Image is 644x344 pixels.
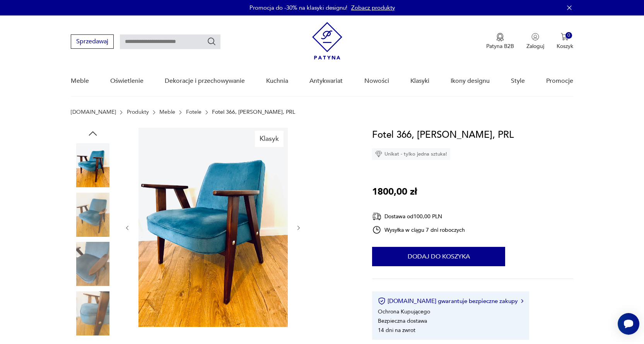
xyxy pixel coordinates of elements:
img: Zdjęcie produktu Fotel 366, Chierowski, PRL [71,291,115,335]
img: Ikona koszyka [561,33,569,41]
a: Meble [159,109,175,115]
a: Fotele [186,109,202,115]
div: 0 [565,32,572,39]
button: Patyna B2B [486,33,514,50]
button: Szukaj [207,37,216,46]
button: Zaloguj [526,33,544,50]
a: Meble [71,66,89,96]
img: Ikona strzałki w prawo [521,299,523,303]
a: Ikony designu [451,66,490,96]
a: Ikona medaluPatyna B2B [486,33,514,50]
div: Unikat - tylko jedna sztuka! [372,148,450,160]
p: 1800,00 zł [372,185,417,199]
img: Ikona certyfikatu [378,297,386,305]
img: Ikona medalu [496,33,504,41]
img: Zdjęcie produktu Fotel 366, Chierowski, PRL [71,143,115,187]
h1: Fotel 366, [PERSON_NAME], PRL [372,128,514,142]
img: Ikona diamentu [375,151,382,157]
img: Ikona dostawy [372,212,381,221]
img: Zdjęcie produktu Fotel 366, Chierowski, PRL [71,242,115,286]
div: Klasyk [255,131,284,147]
a: Oświetlenie [110,66,143,96]
a: Dekoracje i przechowywanie [165,66,245,96]
a: Produkty [127,109,149,115]
button: Dodaj do koszyka [372,247,505,266]
img: Zdjęcie produktu Fotel 366, Chierowski, PRL [138,128,288,327]
div: Wysyłka w ciągu 7 dni roboczych [372,225,465,234]
img: Patyna - sklep z meblami i dekoracjami vintage [312,22,342,60]
img: Ikonka użytkownika [531,33,539,41]
a: Kuchnia [266,66,288,96]
a: Klasyki [410,66,429,96]
p: Patyna B2B [486,43,514,50]
li: Bezpieczna dostawa [378,317,427,325]
a: Style [511,66,525,96]
a: [DOMAIN_NAME] [71,109,116,115]
img: Zdjęcie produktu Fotel 366, Chierowski, PRL [71,193,115,237]
a: Zobacz produkty [351,4,395,12]
button: [DOMAIN_NAME] gwarantuje bezpieczne zakupy [378,297,523,305]
p: Zaloguj [526,43,544,50]
li: Ochrona Kupującego [378,308,430,315]
iframe: Smartsupp widget button [618,313,639,335]
a: Antykwariat [309,66,343,96]
p: Promocja do -30% na klasyki designu! [249,4,347,12]
a: Sprzedawaj [71,39,114,45]
div: Dostawa od 100,00 PLN [372,212,465,221]
li: 14 dni na zwrot [378,327,415,334]
a: Nowości [364,66,389,96]
a: Promocje [546,66,573,96]
p: Fotel 366, [PERSON_NAME], PRL [212,109,295,115]
p: Koszyk [557,43,573,50]
button: Sprzedawaj [71,34,114,49]
button: 0Koszyk [557,33,573,50]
